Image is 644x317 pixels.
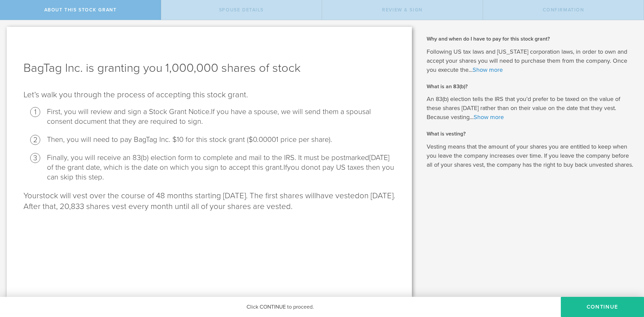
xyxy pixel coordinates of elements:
h1: BagTag Inc. is granting you 1,000,000 shares of stock [23,60,395,76]
span: Confirmation [543,7,584,13]
a: Show more [474,113,504,121]
a: Show more [473,66,503,73]
p: Vesting means that the amount of your shares you are entitled to keep when you leave the company ... [427,142,634,169]
p: Following US tax laws and [US_STATE] corporation laws, in order to own and accept your shares you... [427,47,634,74]
span: Spouse Details [219,7,264,13]
span: About this stock grant [44,7,117,13]
li: Then, you will need to pay BagTag Inc. $10 for this stock grant ($0.00001 price per share). [47,135,395,145]
button: CONTINUE [561,297,644,317]
span: Review & Sign [382,7,423,13]
span: have vested [316,191,360,201]
h2: What is an 83(b)? [427,83,634,90]
p: Let’s walk you through the process of accepting this stock grant . [23,90,395,100]
p: An 83(b) election tells the IRS that you’d prefer to be taxed on the value of these shares [DATE]... [427,95,634,122]
h2: Why and when do I have to pay for this stock grant? [427,35,634,43]
p: stock will vest over the course of 48 months starting [DATE]. The first shares will on [DATE]. Af... [23,191,395,212]
h2: What is vesting? [427,130,634,138]
li: Finally, you will receive an 83(b) election form to complete and mail to the IRS . It must be pos... [47,153,395,182]
span: you do [287,163,310,172]
span: Your [23,191,39,201]
li: First, you will review and sign a Stock Grant Notice. [47,107,395,126]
